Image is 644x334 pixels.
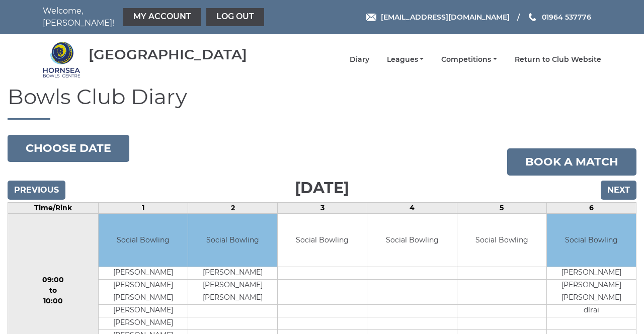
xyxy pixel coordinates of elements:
td: 6 [546,203,636,214]
td: [PERSON_NAME] [188,292,277,304]
td: 1 [98,203,188,214]
button: Choose date [8,135,129,162]
td: [PERSON_NAME] [99,279,188,292]
td: 3 [278,203,367,214]
a: Return to Club Website [515,55,601,64]
div: [GEOGRAPHIC_DATA] [89,47,247,62]
td: [PERSON_NAME] [99,292,188,304]
nav: Welcome, [PERSON_NAME]! [43,5,267,29]
span: [EMAIL_ADDRESS][DOMAIN_NAME] [381,13,510,22]
td: [PERSON_NAME] [188,279,277,292]
span: 01964 537776 [542,13,591,22]
td: Social Bowling [278,214,367,267]
td: Time/Rink [8,203,99,214]
a: Leagues [387,55,424,64]
td: [PERSON_NAME] [547,279,636,292]
td: [PERSON_NAME] [99,304,188,317]
td: [PERSON_NAME] [547,292,636,304]
a: Email [EMAIL_ADDRESS][DOMAIN_NAME] [366,12,510,23]
h1: Bowls Club Diary [8,85,636,120]
td: Social Bowling [99,214,188,267]
img: Hornsea Bowls Centre [43,41,80,78]
td: [PERSON_NAME] [99,267,188,279]
a: Diary [350,55,369,64]
td: Social Bowling [547,214,636,267]
a: Competitions [441,55,497,64]
td: Social Bowling [457,214,546,267]
input: Previous [8,181,65,200]
img: Email [366,14,376,21]
td: Social Bowling [188,214,277,267]
td: [PERSON_NAME] [547,267,636,279]
a: Phone us 01964 537776 [527,12,591,23]
td: [PERSON_NAME] [188,267,277,279]
td: 2 [188,203,278,214]
td: Social Bowling [367,214,456,267]
td: 4 [367,203,457,214]
img: Phone us [529,13,536,21]
input: Next [601,181,636,200]
td: [PERSON_NAME] [99,317,188,329]
a: Log out [206,8,264,26]
a: My Account [123,8,201,26]
td: 5 [457,203,546,214]
td: dlrai [547,304,636,317]
a: Book a match [507,148,636,176]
